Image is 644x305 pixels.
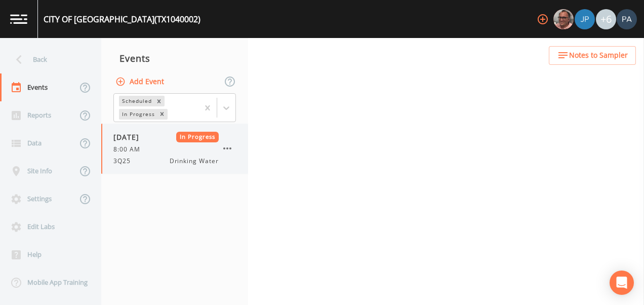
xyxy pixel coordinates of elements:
[156,109,168,120] div: Remove In Progress
[569,49,628,62] span: Notes to Sampler
[113,72,168,91] button: Add Event
[553,9,574,29] div: Mike Franklin
[574,9,595,29] div: Joshua gere Paul
[113,157,137,166] span: 3Q25
[617,9,637,29] img: b17d2fe1905336b00f7c80abca93f3e1
[153,96,165,106] div: Remove Scheduled
[549,46,636,65] button: Notes to Sampler
[596,9,616,29] div: +6
[170,157,219,166] span: Drinking Water
[101,124,248,174] a: [DATE]In Progress8:00 AM3Q25Drinking Water
[119,96,153,106] div: Scheduled
[553,9,574,29] img: e2d790fa78825a4bb76dcb6ab311d44c
[113,132,146,142] span: [DATE]
[575,9,595,29] img: 41241ef155101aa6d92a04480b0d0000
[44,13,200,25] div: CITY OF [GEOGRAPHIC_DATA] (TX1040002)
[176,132,219,142] span: In Progress
[101,46,248,71] div: Events
[113,145,146,154] span: 8:00 AM
[119,109,156,120] div: In Progress
[610,271,634,295] div: Open Intercom Messenger
[10,14,27,24] img: logo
